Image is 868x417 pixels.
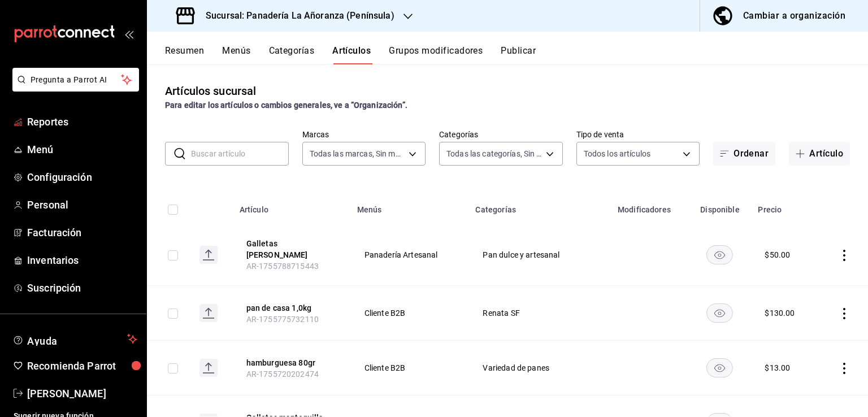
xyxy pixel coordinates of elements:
[27,114,137,129] span: Reportes
[584,148,651,159] span: Todos los artículos
[31,74,121,86] span: Pregunta a Parrot AI
[27,280,137,296] span: Suscripción
[789,142,850,166] button: Artículo
[191,142,289,165] input: Buscar artículo
[576,131,700,138] label: Tipo de venta
[246,370,319,379] span: AR-1755720202474
[27,253,137,268] span: Inventarios
[839,308,850,319] button: actions
[501,45,536,64] button: Publicar
[332,45,371,64] button: Artículos
[483,309,597,317] span: Renata SF
[364,251,455,259] span: Panadería Artesanal
[483,251,597,259] span: Pan dulce y artesanal
[165,101,407,110] strong: Para editar los artículos o cambios generales, ve a “Organización”.
[839,250,850,261] button: actions
[27,358,137,373] span: Recomienda Parrot
[611,188,689,224] th: Modificadores
[364,364,455,372] span: Cliente B2B
[439,131,563,138] label: Categorías
[165,45,204,64] button: Resumen
[350,188,469,224] th: Menús
[765,307,795,319] div: $ 130.00
[706,245,733,264] button: availability-product
[222,45,250,64] button: Menús
[302,131,426,138] label: Marcas
[743,8,845,24] div: Cambiar a organización
[483,364,597,372] span: Variedad de panes
[27,386,137,401] span: [PERSON_NAME]
[246,315,319,324] span: AR-1755775732110
[165,45,868,64] div: navigation tabs
[165,82,256,99] div: Artículos sucursal
[27,142,137,157] span: Menú
[27,332,123,346] span: Ayuda
[446,148,542,159] span: Todas las categorías, Sin categoría
[27,197,137,212] span: Personal
[839,363,850,374] button: actions
[765,362,790,373] div: $ 13.00
[246,357,337,368] button: edit-product-location
[12,68,139,92] button: Pregunta a Parrot AI
[246,302,337,314] button: edit-product-location
[197,9,394,23] h3: Sucursal: Panadería La Añoranza (Península)
[27,225,137,240] span: Facturación
[689,188,752,224] th: Disponible
[269,45,315,64] button: Categorías
[364,309,455,317] span: Cliente B2B
[751,188,818,224] th: Precio
[8,82,139,94] a: Pregunta a Parrot AI
[765,249,790,260] div: $ 50.00
[310,148,405,159] span: Todas las marcas, Sin marca
[706,358,733,377] button: availability-product
[468,188,611,224] th: Categorías
[389,45,483,64] button: Grupos modificadores
[706,303,733,323] button: availability-product
[27,170,137,185] span: Configuración
[233,188,350,224] th: Artículo
[713,142,775,166] button: Ordenar
[246,262,319,271] span: AR-1755788715443
[246,238,337,260] button: edit-product-location
[124,29,133,38] button: open_drawer_menu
